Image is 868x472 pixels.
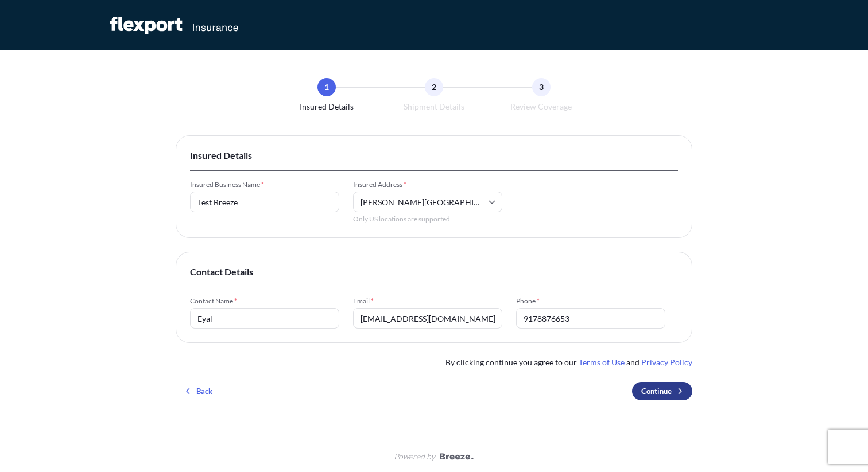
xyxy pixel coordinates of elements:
p: Continue [641,385,672,397]
span: Review Coverage [510,101,572,112]
span: Email [353,297,502,306]
span: Insured Details [300,101,354,112]
p: Back [196,385,212,397]
span: Only US locations are supported [353,214,502,224]
span: Insured Address [353,180,502,189]
span: 2 [432,81,436,93]
span: Contact Details [190,266,678,278]
span: Contact Name [190,297,339,306]
span: 1 [324,81,329,93]
input: Enter full name [190,308,339,329]
button: Continue [632,382,692,400]
span: Phone [516,297,665,306]
span: Powered by [394,451,435,462]
a: Terms of Use [579,357,625,367]
input: Enter email [353,308,502,329]
a: Privacy Policy [641,357,692,367]
span: Insured Business Name [190,180,339,189]
span: By clicking continue you agree to our and [445,357,692,368]
input: Enter full name [190,192,339,212]
button: Back [176,382,222,400]
input: Enter full address [353,192,502,212]
span: Insured Details [190,150,678,161]
span: Shipment Details [404,101,464,112]
span: 3 [539,81,544,93]
input: +1 (111) 111-111 [516,308,665,329]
